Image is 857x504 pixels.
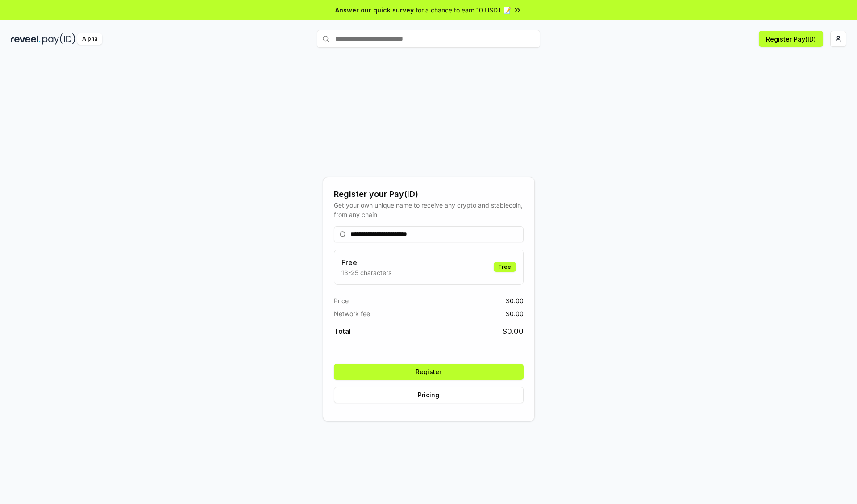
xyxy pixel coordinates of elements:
[506,296,524,305] span: $ 0.00
[334,387,524,403] button: Pricing
[759,31,823,47] button: Register Pay(ID)
[503,326,524,337] span: $ 0.00
[335,5,414,15] span: Answer our quick survey
[334,188,524,200] div: Register your Pay(ID)
[334,200,524,219] div: Get your own unique name to receive any crypto and stablecoin, from any chain
[334,326,351,337] span: Total
[416,5,511,15] span: for a chance to earn 10 USDT 📝
[77,33,102,45] div: Alpha
[506,309,524,318] span: $ 0.00
[334,296,349,305] span: Price
[334,309,370,318] span: Network fee
[11,33,41,45] img: reveel_dark
[341,268,391,277] p: 13-25 characters
[494,262,516,272] div: Free
[341,257,391,268] h3: Free
[334,364,524,380] button: Register
[42,33,75,45] img: pay_id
